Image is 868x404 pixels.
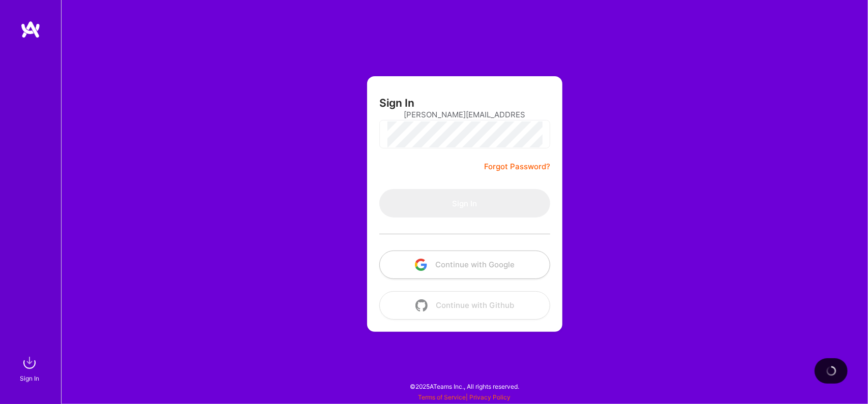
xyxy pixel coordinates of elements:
[418,393,511,401] span: |
[19,353,40,373] img: sign in
[379,189,550,217] button: Sign In
[470,393,511,401] a: Privacy Policy
[21,353,40,384] a: sign inSign In
[20,373,39,384] div: Sign In
[415,299,428,312] img: icon
[415,259,427,271] img: icon
[379,97,414,109] h3: Sign In
[404,102,526,128] input: Email...
[826,366,836,376] img: loading
[379,251,550,279] button: Continue with Google
[484,161,550,173] a: Forgot Password?
[418,393,466,401] a: Terms of Service
[61,374,868,399] div: © 2025 ATeams Inc., All rights reserved.
[379,291,550,320] button: Continue with Github
[20,20,41,39] img: logo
